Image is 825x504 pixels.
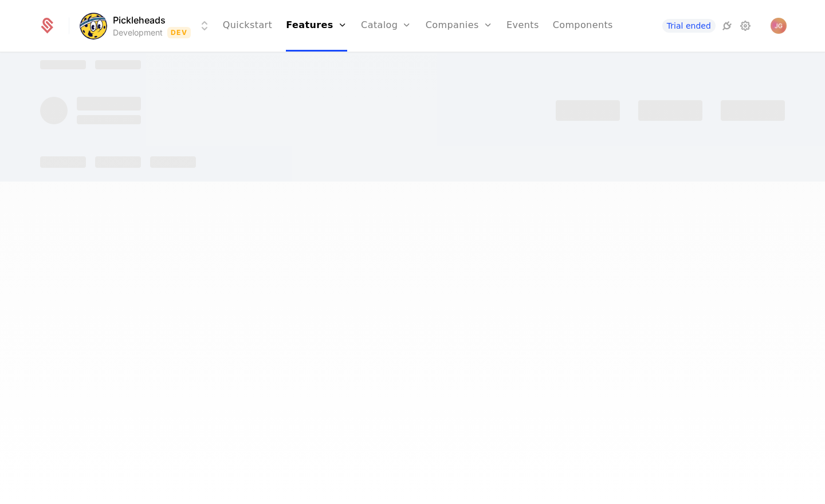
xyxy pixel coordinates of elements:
[83,13,211,38] button: Select environment
[80,12,107,40] img: Pickleheads
[113,13,166,27] span: Pickleheads
[662,19,716,33] a: Trial ended
[771,18,787,34] img: Jeff Gordon
[738,19,752,33] a: Settings
[167,27,191,38] span: Dev
[113,27,163,38] div: Development
[771,18,787,34] button: Open user button
[720,19,734,33] a: Integrations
